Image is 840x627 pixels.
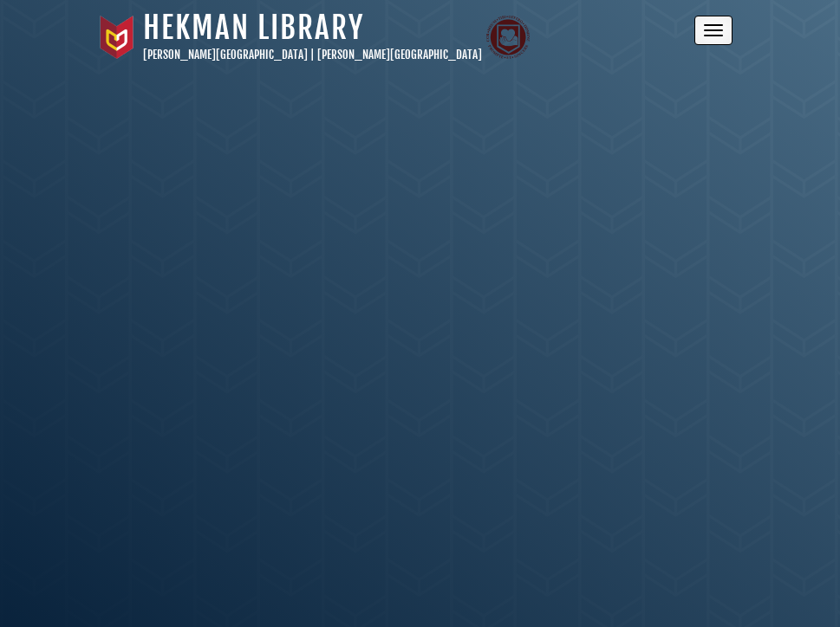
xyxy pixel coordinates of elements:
[694,16,733,45] button: Open the menu
[317,48,482,61] a: [PERSON_NAME][GEOGRAPHIC_DATA]
[310,48,315,61] span: |
[143,48,308,61] a: [PERSON_NAME][GEOGRAPHIC_DATA]
[486,16,530,59] img: Calvin Theological Seminary
[143,9,364,47] a: Hekman Library
[95,16,139,59] img: Calvin University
